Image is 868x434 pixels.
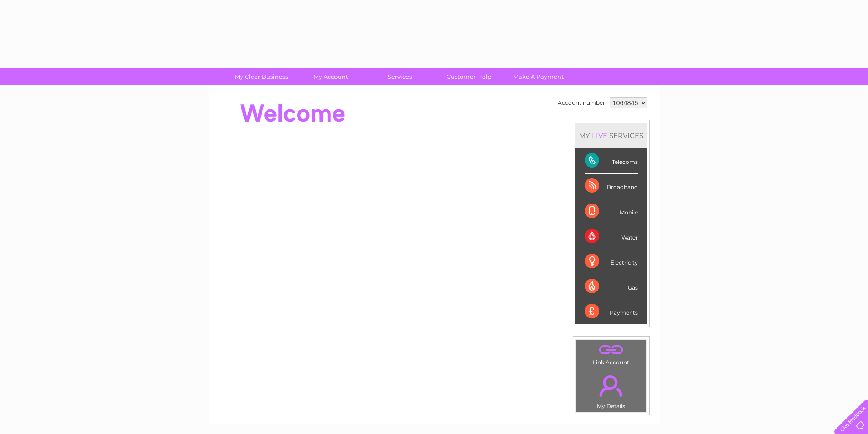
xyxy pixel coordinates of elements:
a: My Clear Business [224,68,299,85]
td: My Details [576,368,647,412]
td: Link Account [576,339,647,368]
div: Water [585,224,638,249]
a: . [579,370,644,402]
a: Make A Payment [501,68,576,85]
div: Electricity [585,249,638,274]
div: MY SERVICES [575,123,647,148]
td: Account number [555,95,607,111]
div: Gas [585,274,638,299]
div: Broadband [585,174,638,199]
a: . [579,342,644,358]
div: Payments [585,299,638,324]
div: LIVE [590,131,609,140]
div: Telecoms [585,148,638,174]
div: Mobile [585,199,638,224]
a: Customer Help [431,68,507,85]
a: My Account [293,68,368,85]
a: Services [362,68,437,85]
